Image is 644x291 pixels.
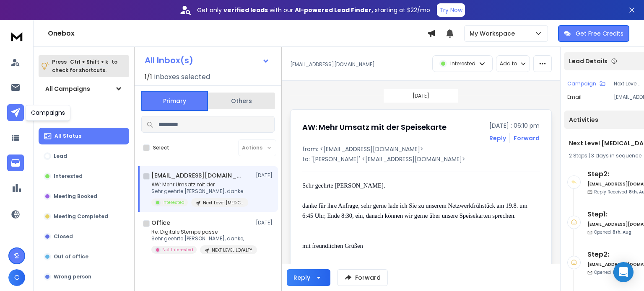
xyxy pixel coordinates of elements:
[54,213,108,220] p: Meeting Completed
[39,148,129,165] button: Lead
[450,60,475,67] p: Interested
[151,171,244,180] h1: [EMAIL_ADDRESS][DOMAIN_NAME]
[54,253,88,260] p: Out of office
[302,121,447,133] h1: AW: Mehr Umsatz mit der Speisekarte
[567,94,582,100] p: Email
[613,229,631,235] span: 8th, Aug
[69,57,109,67] span: Ctrl + Shift + k
[54,153,67,160] p: Lead
[39,248,129,265] button: Out of office
[439,6,462,14] p: Try Now
[594,269,631,276] p: Opened
[154,72,210,82] h3: Inboxes selected
[567,80,605,87] button: Campaign
[470,29,518,38] p: My Workspace
[489,121,540,130] p: [DATE] : 06:10 pm
[39,268,129,285] button: Wrong person
[54,273,91,280] p: Wrong person
[153,144,169,151] label: Select
[302,242,363,249] span: mit freundlichen Grüßen
[26,105,70,121] div: Campaigns
[558,25,629,42] button: Get Free Credits
[287,269,330,286] button: Reply
[138,52,276,69] button: All Inbox(s)
[54,233,73,240] p: Closed
[141,91,208,111] button: Primary
[208,92,275,110] button: Others
[302,145,540,153] p: from: <[EMAIL_ADDRESS][DOMAIN_NAME]>
[39,228,129,245] button: Closed
[302,263,351,269] span: [PERSON_NAME]
[39,128,129,144] button: All Status
[54,193,97,200] p: Meeting Booked
[203,200,243,206] p: Next Level [MEDICAL_DATA]
[613,269,631,276] span: 8th, Aug
[145,56,193,64] h1: All Inbox(s)
[223,6,268,14] strong: verified leads
[8,269,25,286] button: C
[55,133,81,139] p: All Status
[293,273,310,282] div: Reply
[290,61,375,68] p: [EMAIL_ADDRESS][DOMAIN_NAME]
[48,28,427,39] h1: Onebox
[151,229,252,235] p: Re: Digitale Stempelpässe
[591,152,641,159] span: 3 days in sequence
[52,58,117,75] p: Press to check for shortcuts.
[302,182,385,189] span: Sehr geehrte [PERSON_NAME],
[567,80,596,87] p: Campaign
[197,6,430,14] p: Get only with our starting at $22/mo
[295,6,373,14] strong: AI-powered Lead Finder,
[500,60,517,67] p: Add to
[212,247,252,253] p: NEXT LEVEL LOYALTY
[569,57,608,65] p: Lead Details
[151,181,248,188] p: AW: Mehr Umsatz mit der
[489,134,506,142] button: Reply
[151,219,170,227] h1: Office
[39,188,129,205] button: Meeting Booked
[162,199,184,206] p: Interested
[151,188,248,195] p: Sehr geehrte [PERSON_NAME], danke
[569,152,587,159] span: 2 Steps
[256,219,275,226] p: [DATE]
[151,235,252,242] p: Sehr geehrte [PERSON_NAME], danke,
[54,173,83,180] p: Interested
[39,111,129,123] h3: Filters
[302,155,540,163] p: to: '[PERSON_NAME]' <[EMAIL_ADDRESS][DOMAIN_NAME]>
[337,269,388,286] button: Forward
[145,72,152,82] span: 1 / 1
[576,29,623,38] p: Get Free Credits
[594,229,631,235] p: Opened
[39,208,129,225] button: Meeting Completed
[39,80,129,97] button: All Campaigns
[437,3,465,17] button: Try Now
[162,247,193,253] p: Not Interested
[39,168,129,185] button: Interested
[302,202,529,219] span: danke für ihre Anfrage, sehr gerne lade ich Sie zu unserem Netzwerkfrühstück am 19.8. um 6:45 Uhr...
[256,172,275,179] p: [DATE]
[413,93,429,99] p: [DATE]
[45,85,90,93] h1: All Campaigns
[613,262,634,282] div: Open Intercom Messenger
[514,134,540,142] div: Forward
[8,28,25,44] img: logo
